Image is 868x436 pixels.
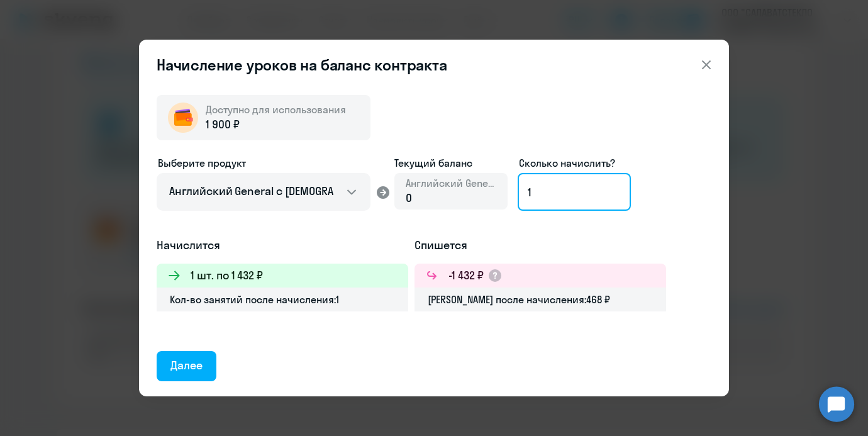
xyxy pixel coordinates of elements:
[168,103,198,133] img: wallet-circle.png
[157,237,408,254] h5: Начислится
[139,55,729,75] header: Начисление уроков на баланс контракта
[519,157,615,169] span: Сколько начислить?
[415,288,666,311] div: [PERSON_NAME] после начисления: 468 ₽
[157,288,408,311] div: Кол-во занятий после начисления: 1
[406,191,412,205] span: 0
[406,176,496,190] span: Английский General
[394,155,508,170] span: Текущий баланс
[191,267,263,284] h3: 1 шт. по 1 432 ₽
[170,357,203,374] div: Далее
[206,103,346,116] span: Доступно для использования
[157,351,216,381] button: Далее
[415,237,666,254] h5: Спишется
[158,157,246,169] span: Выберите продукт
[206,116,240,133] span: 1 900 ₽
[448,267,484,284] h3: -1 432 ₽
